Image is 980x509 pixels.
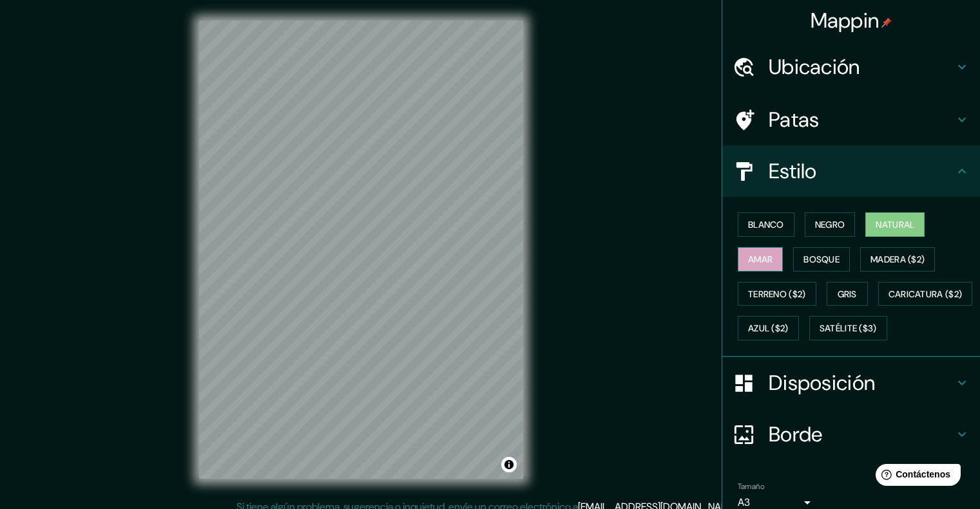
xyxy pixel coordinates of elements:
canvas: Mapa [199,21,523,479]
button: Caricatura ($2) [878,282,973,306]
img: pin-icon.png [881,17,892,28]
font: Disposición [769,369,875,396]
font: A3 [738,495,750,509]
font: Madera ($2) [870,254,925,265]
button: Negro [805,212,856,237]
div: Borde [722,409,980,460]
button: Gris [827,282,868,306]
div: Disposición [722,357,980,409]
button: Azul ($2) [738,316,799,340]
iframe: Lanzador de widgets de ayuda [865,459,966,495]
font: Natural [876,219,914,230]
button: Natural [865,212,925,237]
font: Satélite ($3) [820,323,877,335]
button: Satélite ($3) [809,316,887,340]
font: Amar [748,254,773,265]
button: Terreno ($2) [738,282,816,306]
font: Tamaño [738,481,764,492]
font: Azul ($2) [748,323,789,335]
button: Madera ($2) [860,247,935,272]
button: Amar [738,247,783,272]
button: Activar o desactivar atribución [501,457,517,472]
font: Terreno ($2) [748,288,806,300]
font: Negro [815,219,845,230]
button: Blanco [738,212,794,237]
font: Bosque [803,254,840,265]
font: Estilo [769,158,817,185]
font: Gris [838,288,857,300]
font: Ubicación [769,53,860,80]
font: Patas [769,106,820,133]
font: Caricatura ($2) [889,288,963,300]
div: Patas [722,94,980,145]
font: Mappin [811,7,879,34]
div: Ubicación [722,41,980,93]
div: Estilo [722,145,980,197]
font: Borde [769,421,823,448]
button: Bosque [793,247,850,272]
font: Blanco [748,219,784,230]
